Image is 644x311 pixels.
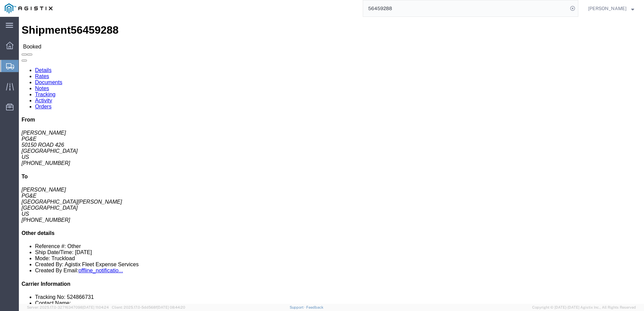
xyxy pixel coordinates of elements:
button: [PERSON_NAME] [588,4,635,12]
a: Feedback [306,305,323,309]
span: [DATE] 08:44:20 [157,305,185,309]
span: [DATE] 11:04:24 [83,305,109,309]
img: logo [5,3,53,13]
span: Server: 2025.17.0-327f6347098 [27,305,109,309]
a: Support [290,305,307,309]
iframe: FS Legacy Container [19,17,644,304]
input: Search for shipment number, reference number [363,0,568,16]
span: Client: 2025.17.0-5dd568f [112,305,185,309]
span: Copyright © [DATE]-[DATE] Agistix Inc., All Rights Reserved [532,305,636,310]
span: Deni Smith [588,5,626,12]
